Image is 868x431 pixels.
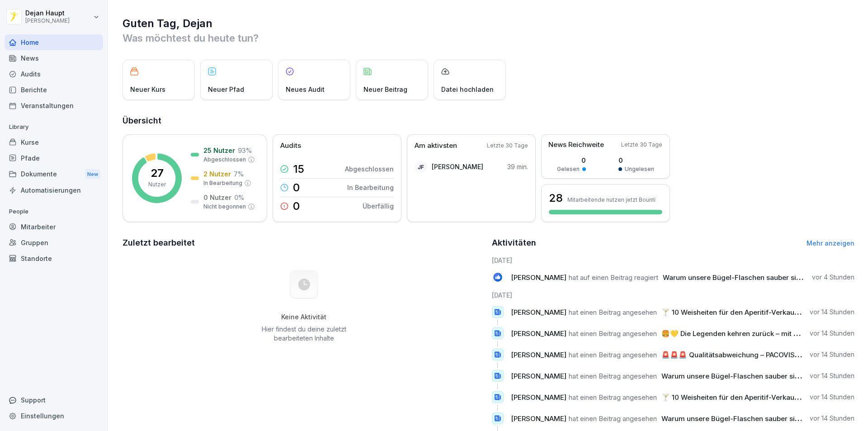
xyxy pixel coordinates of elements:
p: Abgeschlossen [203,156,246,164]
p: vor 14 Stunden [810,393,854,402]
span: hat einen Beitrag angesehen [569,308,657,317]
h1: Guten Tag, Dejan [123,16,854,31]
p: Letzte 30 Tage [621,141,662,149]
p: 0 [618,156,654,165]
p: 93 % [238,146,252,155]
div: JF [415,161,427,173]
p: News Reichweite [548,140,604,150]
span: hat einen Beitrag angesehen [569,414,657,423]
p: Neuer Pfad [208,85,244,94]
a: Standorte [5,251,103,266]
a: Pfade [5,150,103,166]
p: 0 [557,156,586,165]
h3: 28 [549,190,563,206]
h5: Keine Aktivität [258,313,349,321]
p: Überfällig [363,201,394,211]
p: Audits [280,141,301,151]
p: Was möchtest du heute tun? [123,31,854,45]
span: hat auf einen Beitrag reagiert [569,273,658,282]
a: Mehr anzeigen [807,239,854,247]
p: Gelesen [557,165,580,173]
p: vor 14 Stunden [810,414,854,423]
span: hat einen Beitrag angesehen [569,372,657,380]
p: 0 [293,201,300,212]
span: [PERSON_NAME] [511,273,566,282]
span: hat einen Beitrag angesehen [569,329,657,338]
div: Dokumente [5,166,103,183]
p: vor 14 Stunden [810,308,854,317]
p: 39 min. [507,162,528,171]
div: Support [5,392,103,408]
a: Einstellungen [5,408,103,424]
h6: [DATE] [492,290,855,300]
span: hat einen Beitrag angesehen [569,350,657,359]
p: Hier findest du deine zuletzt bearbeiteten Inhalte [258,325,349,343]
a: DokumenteNew [5,166,103,183]
span: [PERSON_NAME] [511,372,566,380]
p: Abgeschlossen [345,164,394,174]
p: 0 Nutzer [203,193,231,202]
a: Automatisierungen [5,182,103,198]
p: [PERSON_NAME] [25,18,70,24]
a: Berichte [5,82,103,98]
a: Veranstaltungen [5,98,103,114]
span: [PERSON_NAME] [511,393,566,402]
p: 0 % [234,193,244,202]
p: vor 14 Stunden [810,329,854,338]
p: Mitarbeitende nutzen jetzt Bounti [567,196,656,203]
a: Mitarbeiter [5,219,103,235]
p: Library [5,120,103,134]
p: Neues Audit [286,85,325,94]
span: [PERSON_NAME] [511,308,566,317]
p: In Bearbeitung [203,179,242,187]
a: News [5,50,103,66]
p: vor 14 Stunden [810,350,854,359]
p: [PERSON_NAME] [432,162,483,171]
p: 25 Nutzer [203,146,235,155]
div: New [85,169,100,180]
a: Gruppen [5,235,103,251]
p: 2 Nutzer [203,169,231,179]
h6: [DATE] [492,256,855,265]
p: Letzte 30 Tage [487,142,528,150]
h2: Zuletzt bearbeitet [123,237,486,249]
p: Nicht begonnen [203,203,246,211]
a: Home [5,34,103,50]
p: 0 [293,182,300,193]
p: Datei hochladen [441,85,494,94]
p: Am aktivsten [415,141,457,151]
p: Ungelesen [625,165,654,173]
span: [PERSON_NAME] [511,414,566,423]
p: In Bearbeitung [347,183,394,192]
a: Kurse [5,134,103,150]
p: 7 % [234,169,244,179]
h2: Übersicht [123,114,854,127]
a: Audits [5,66,103,82]
h2: Aktivitäten [492,237,536,249]
p: vor 14 Stunden [810,371,854,380]
span: hat einen Beitrag angesehen [569,393,657,402]
p: Neuer Beitrag [363,85,407,94]
span: [PERSON_NAME] [511,350,566,359]
p: vor 4 Stunden [812,273,854,282]
p: People [5,204,103,219]
span: [PERSON_NAME] [511,329,566,338]
p: 27 [151,168,164,179]
p: Dejan Haupt [25,9,70,17]
p: Neuer Kurs [130,85,165,94]
p: 15 [293,164,304,175]
p: Nutzer [148,180,166,189]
